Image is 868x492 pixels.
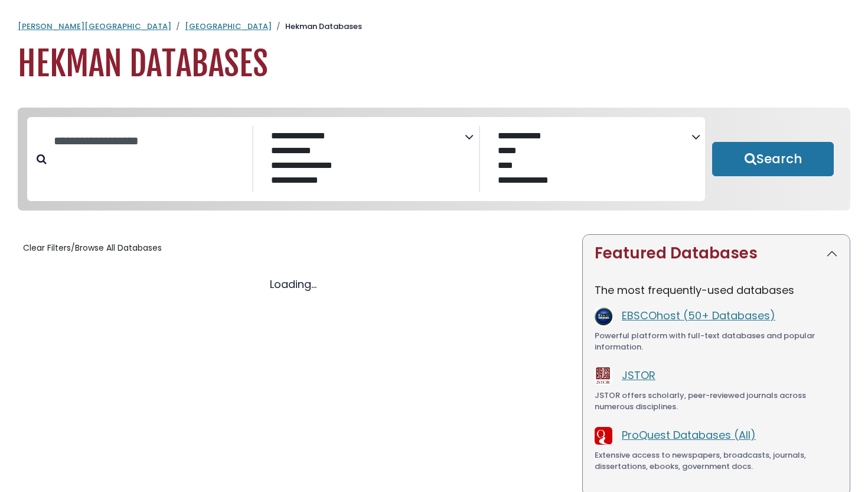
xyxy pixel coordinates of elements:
div: Loading... [18,276,568,292]
nav: Search filters [18,108,850,211]
li: Hekman Databases [272,21,362,33]
button: Featured Databases [583,235,850,272]
nav: breadcrumb [18,21,850,33]
div: Powerful platform with full-text databases and popular information. [595,330,838,353]
div: Extensive access to newspapers, broadcasts, journals, dissertations, ebooks, government docs. [595,449,838,472]
a: EBSCOhost (50+ Databases) [622,308,775,323]
div: JSTOR offers scholarly, peer-reviewed journals across numerous disciplines. [595,390,838,413]
button: Clear Filters/Browse All Databases [18,239,167,257]
button: Submit for Search Results [712,142,834,176]
select: Database Vendors Filter [490,128,691,193]
select: Database Subject Filter [263,128,465,193]
a: ProQuest Databases (All) [622,428,756,442]
input: Search database by title or keyword [47,131,252,151]
h1: Hekman Databases [18,44,850,84]
a: [GEOGRAPHIC_DATA] [185,21,272,32]
p: The most frequently-used databases [595,282,838,298]
a: JSTOR [622,368,655,383]
a: [PERSON_NAME][GEOGRAPHIC_DATA] [18,21,171,32]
